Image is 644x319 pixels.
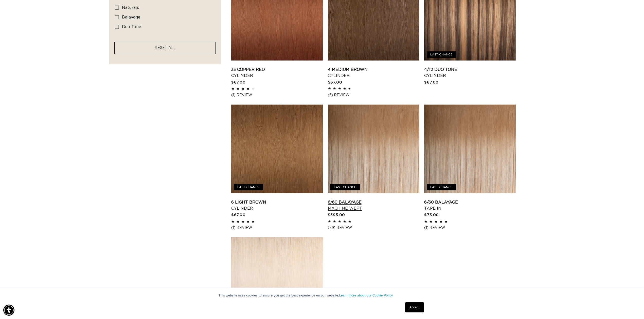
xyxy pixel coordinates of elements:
[122,15,140,19] span: balayage
[122,6,139,10] span: naturals
[231,67,323,79] a: 33 Copper Red Cylinder
[155,45,176,51] a: RESET ALL
[219,293,425,298] p: This website uses cookies to ensure you get the best experience on our website.
[328,67,419,79] a: 4 Medium Brown Cylinder
[424,199,516,211] a: 6/60 Balayage Tape In
[328,199,419,211] a: 6/60 Balayage Machine Weft
[231,199,323,211] a: 6 Light Brown Cylinder
[3,305,14,316] div: Accessibility Menu
[405,302,424,312] a: Accept
[155,46,176,50] span: RESET ALL
[122,25,141,29] span: duo tone
[424,67,516,79] a: 4/12 Duo Tone Cylinder
[339,294,394,297] a: Learn more about our Cookie Policy.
